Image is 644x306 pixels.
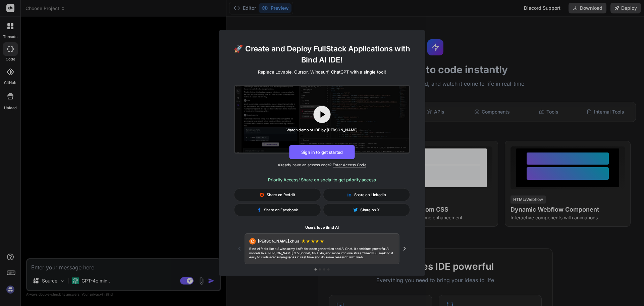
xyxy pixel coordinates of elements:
[249,247,395,259] p: Bind AI feels like a Swiss army knife for code generation and AI Chat. It combines powerful AI mo...
[264,207,298,213] span: Share on Facebook
[249,238,256,245] div: C
[219,162,425,168] p: Already have an access code?
[333,163,366,167] span: Enter Access Code
[286,127,358,133] div: Watch demo of IDE by [PERSON_NAME]
[319,268,321,270] button: Go to testimonial 2
[360,207,380,213] span: Share on X
[311,238,315,245] span: ★
[227,43,416,65] h1: 🚀 Create and Deploy FullStack Applications with Bind AI IDE!
[306,238,311,245] span: ★
[315,238,320,245] span: ★
[327,268,329,270] button: Go to testimonial 4
[234,177,410,183] h3: Priority Access! Share on social to get priority access
[234,225,410,230] h1: Users love Bind AI
[323,268,325,270] button: Go to testimonial 3
[315,268,317,270] button: Go to testimonial 1
[258,238,299,244] span: [PERSON_NAME].chua
[320,238,324,245] span: ★
[354,192,386,198] span: Share on Linkedin
[258,69,386,75] p: Replace Lovable, Cursor, Windsurf, ChatGPT with a single tool!
[289,145,355,159] button: Sign in to get started
[301,238,306,245] span: ★
[234,244,245,254] button: Previous testimonial
[267,192,295,198] span: Share on Reddit
[399,244,410,254] button: Next testimonial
